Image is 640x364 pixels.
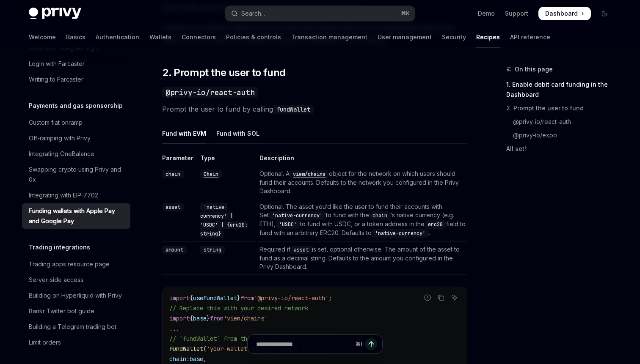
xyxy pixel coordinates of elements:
div: Writing to Farcaster [29,74,83,85]
button: Send message [365,338,377,350]
input: Ask a question... [256,335,352,353]
button: Copy the contents from the code block [436,292,447,303]
code: string [200,246,225,254]
button: Open search [225,6,415,21]
code: 'native-currency' [372,229,429,238]
div: Fund with EVM [162,123,206,143]
button: Toggle dark mode [598,7,611,20]
span: import [169,315,190,322]
a: Welcome [29,27,56,47]
a: Bankr Twitter bot guide [22,304,130,319]
span: ... [169,325,179,332]
a: User management [378,27,432,47]
a: Wallets [149,27,171,47]
code: 'native-currency' | 'USDC' | {erc20: string} [200,203,248,238]
code: asset [290,246,312,254]
span: } [207,315,210,322]
button: Ask AI [449,292,460,303]
span: // Replace this with your desired network [169,304,308,312]
span: { [190,294,193,302]
h5: Trading integrations [29,242,90,252]
button: Report incorrect code [422,292,433,303]
span: { [190,315,193,322]
a: @privy-io/expo [506,129,618,142]
th: Parameter [162,154,197,166]
code: amount [162,246,187,254]
a: viem/chains [290,170,329,177]
div: Integrating OneBalance [29,149,94,159]
img: dark logo [29,8,81,19]
code: chain [369,211,391,220]
div: Server-side access [29,275,83,285]
span: Dashboard [545,9,578,18]
span: from [240,294,254,302]
span: '@privy-io/react-auth' [254,294,328,302]
code: 'native-currency' [269,211,326,220]
a: API reference [510,27,550,47]
div: Bankr Twitter bot guide [29,306,94,316]
span: Prompt the user to fund by calling [162,103,467,115]
span: 'viem/chains' [223,315,268,322]
a: Integrating with EIP-7702 [22,188,130,203]
code: asset [162,203,184,211]
code: chain [162,170,184,178]
td: Optional. A object for the network on which users should fund their accounts. Defaults to the net... [256,166,467,199]
code: @privy-io/react-auth [162,87,258,98]
a: Recipes [476,27,500,47]
span: } [237,294,240,302]
a: Authentication [96,27,139,47]
a: Swapping crypto using Privy and 0x [22,162,130,187]
a: 2. Prompt the user to fund [506,101,618,115]
div: Login with Farcaster [29,59,85,69]
code: Chain [200,170,222,178]
div: Integrating with EIP-7702 [29,190,98,200]
span: 2. Prompt the user to fund [162,66,285,79]
code: 'USDC' [276,220,300,229]
td: Optional. The asset you’d like the user to fund their accounts with. Set to fund with the ’s nati... [256,199,467,242]
div: Off-ramping with Privy [29,133,91,143]
a: Support [505,9,528,18]
a: Off-ramping with Privy [22,131,130,146]
div: Fund with SOL [216,123,259,143]
a: Dashboard [538,7,591,20]
a: Demo [478,9,495,18]
span: from [210,315,223,322]
a: Funding wallets with Apple Pay and Google Pay [22,203,130,229]
th: Description [256,154,467,166]
a: Login with Farcaster [22,56,130,71]
span: ⌘ K [401,10,410,17]
div: Limit orders [29,337,61,348]
div: Swapping crypto using Privy and 0x [29,164,125,185]
a: Writing to Farcaster [22,72,130,87]
a: All set! [506,142,618,156]
div: Custom fiat onramp [29,118,83,128]
a: Limit orders [22,335,130,350]
a: Transaction management [291,27,367,47]
td: Required if is set, optional otherwise. The amount of the asset to fund as a decimal string. Defa... [256,242,467,275]
a: Chain [200,170,222,177]
a: Server-side access [22,272,130,287]
div: Trading apps resource page [29,259,110,269]
span: import [169,294,190,302]
div: Building on Hyperliquid with Privy [29,290,122,301]
h5: Payments and gas sponsorship [29,101,123,111]
a: 1. Enable debit card funding in the Dashboard [506,78,618,101]
a: Security [442,27,466,47]
span: useFundWallet [193,294,237,302]
code: erc20 [425,220,446,229]
div: Building a Telegram trading bot [29,322,116,332]
div: Search... [241,8,265,19]
code: viem/chains [290,170,329,178]
a: Custom fiat onramp [22,115,130,130]
a: Connectors [182,27,216,47]
div: Funding wallets with Apple Pay and Google Pay [29,206,125,226]
span: ; [328,294,332,302]
a: Basics [66,27,86,47]
a: Policies & controls [226,27,281,47]
a: Building a Telegram trading bot [22,319,130,334]
span: On this page [515,64,553,74]
a: Integrating OneBalance [22,146,130,161]
a: @privy-io/react-auth [506,115,618,129]
th: Type [197,154,256,166]
span: base [193,315,207,322]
